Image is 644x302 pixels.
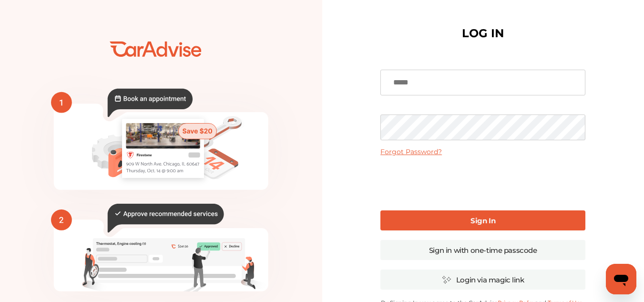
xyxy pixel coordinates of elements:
[462,29,504,38] h1: LOG IN
[380,270,585,290] a: Login via magic link
[380,210,585,230] a: Sign In
[606,264,636,294] iframe: Button to launch messaging window
[410,164,555,201] iframe: reCAPTCHA
[380,147,442,156] a: Forgot Password?
[442,275,451,284] img: magic_icon.32c66aac.svg
[380,240,585,260] a: Sign in with one-time passcode
[470,216,495,225] b: Sign In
